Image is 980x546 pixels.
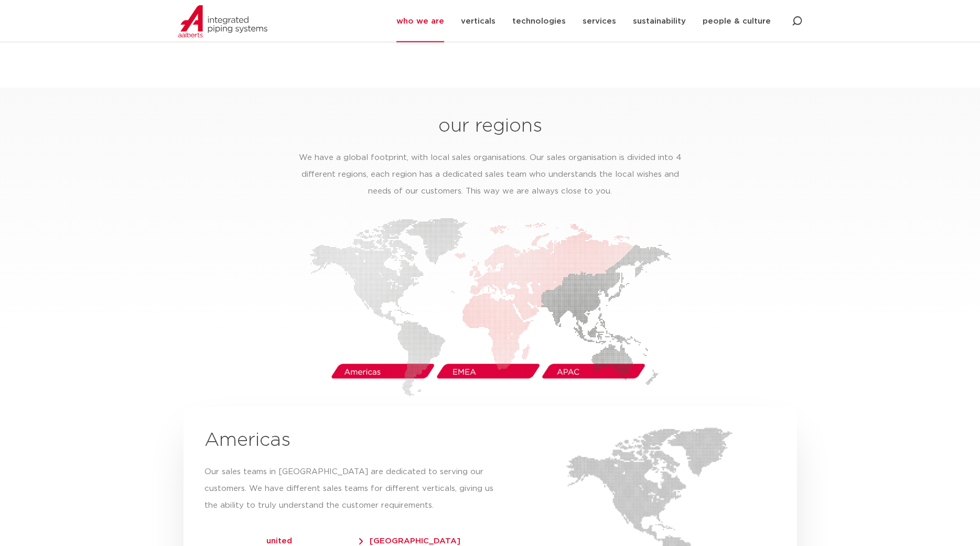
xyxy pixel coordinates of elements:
[290,149,690,200] p: We have a global footprint, with local sales organisations. Our sales organisation is divided int...
[184,114,797,139] h2: our regions
[204,428,504,453] h2: Americas
[359,537,460,545] span: [GEOGRAPHIC_DATA]
[359,532,476,545] a: [GEOGRAPHIC_DATA]
[204,464,504,514] p: Our sales teams in [GEOGRAPHIC_DATA] are dedicated to serving our customers. We have different sa...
